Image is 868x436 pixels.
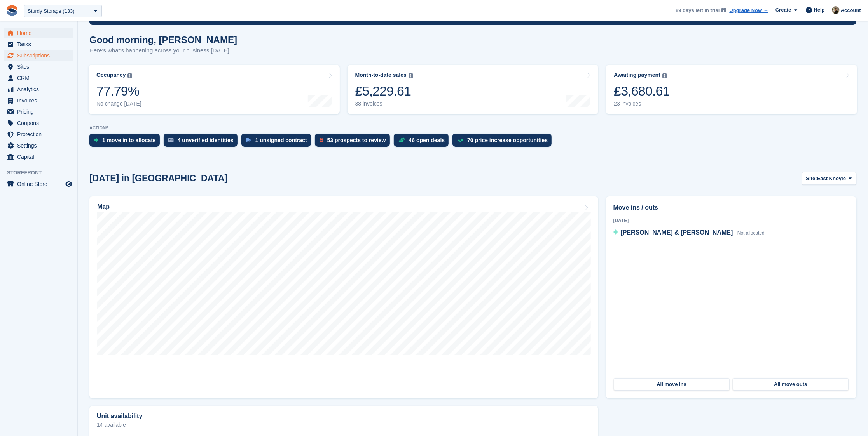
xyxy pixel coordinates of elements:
[94,138,98,142] img: move_ins_to_allocate_icon-fdf77a2bb77ea45bf5b3d319d69a93e2d87916cf1d5bf7949dd705db3b84f3ca.svg
[96,101,141,107] div: No change [DATE]
[28,7,75,15] div: Sturdy Storage (133)
[355,83,413,99] div: £5,229.61
[89,35,237,45] h1: Good morning, [PERSON_NAME]
[4,73,73,83] a: menu
[733,378,849,391] a: All move outs
[7,169,77,177] span: Storefront
[662,73,667,78] img: icon-info-grey-7440780725fd019a000dd9b08b2336e03edf1995a4989e88bcd33f0948082b44.svg
[4,39,73,50] a: menu
[4,84,73,95] a: menu
[814,6,825,14] span: Help
[730,7,768,14] a: Upgrade Now →
[614,378,730,391] a: All move ins
[355,101,413,107] div: 38 invoices
[348,65,599,114] a: Month-to-date sales £5,229.61 38 invoices
[721,8,726,12] img: icon-info-grey-7440780725fd019a000dd9b08b2336e03edf1995a4989e88bcd33f0948082b44.svg
[17,95,64,106] span: Invoices
[17,50,64,61] span: Subscriptions
[89,196,598,398] a: Map
[17,179,64,189] span: Online Store
[17,73,64,83] span: CRM
[802,172,856,185] button: Site: East Knoyle
[832,6,840,14] img: Oliver Bruce
[327,137,386,143] div: 53 prospects to review
[96,72,126,78] div: Occupancy
[613,217,849,224] div: [DATE]
[17,61,64,72] span: Sites
[457,139,463,142] img: price_increase_opportunities-93ffe204e8149a01c8c9dc8f82e8f89637d9d84a8eef4429ea346261dce0b2c0.svg
[17,84,64,95] span: Analytics
[241,134,315,151] a: 1 unsigned contract
[613,228,765,238] a: [PERSON_NAME] & [PERSON_NAME] Not allocated
[775,6,791,14] span: Create
[676,7,720,14] span: 89 days left in trial
[613,203,849,212] h2: Move ins / outs
[4,179,73,189] a: menu
[89,65,340,114] a: Occupancy 77.79% No change [DATE]
[4,151,73,162] a: menu
[168,138,174,142] img: verify_identity-adf6edd0f0f0b5bbfe63781bf79b02c33cf7c696d77639b501bdc392416b5a36.svg
[89,134,164,151] a: 1 move in to allocate
[97,203,110,210] h2: Map
[4,118,73,129] a: menu
[614,101,670,107] div: 23 invoices
[409,73,413,78] img: icon-info-grey-7440780725fd019a000dd9b08b2336e03edf1995a4989e88bcd33f0948082b44.svg
[4,140,73,151] a: menu
[614,83,670,99] div: £3,680.61
[17,118,64,129] span: Coupons
[320,138,323,142] img: prospect-51fa495bee0391a8d652442698ab0144808aea92771e9ea1ae160a38d050c398.svg
[17,106,64,117] span: Pricing
[64,179,73,189] a: Preview store
[621,229,733,236] span: [PERSON_NAME] & [PERSON_NAME]
[398,137,405,143] img: deal-1b604bf984904fb50ccaf53a9ad4b4a5d6e5aea283cecdc64d6e3604feb123c2.svg
[614,72,660,78] div: Awaiting payment
[17,140,64,151] span: Settings
[4,50,73,61] a: menu
[4,95,73,106] a: menu
[315,134,394,151] a: 53 prospects to review
[17,151,64,162] span: Capital
[102,137,156,143] div: 1 move in to allocate
[96,83,141,99] div: 77.79%
[246,138,251,142] img: contract_signature_icon-13c848040528278c33f63329250d36e43548de30e8caae1d1a13099fd9432cc5.svg
[841,7,861,14] span: Account
[17,39,64,50] span: Tasks
[255,137,307,143] div: 1 unsigned contract
[467,137,548,143] div: 70 price increase opportunities
[409,137,445,143] div: 46 open deals
[97,413,142,420] h2: Unit availability
[4,129,73,140] a: menu
[17,129,64,140] span: Protection
[178,137,234,143] div: 4 unverified identities
[394,134,453,151] a: 46 open deals
[452,134,555,151] a: 70 price increase opportunities
[89,173,227,184] h2: [DATE] in [GEOGRAPHIC_DATA]
[606,65,857,114] a: Awaiting payment £3,680.61 23 invoices
[89,46,237,55] p: Here's what's happening across your business [DATE]
[17,28,64,38] span: Home
[4,28,73,38] a: menu
[127,73,132,78] img: icon-info-grey-7440780725fd019a000dd9b08b2336e03edf1995a4989e88bcd33f0948082b44.svg
[817,175,846,182] span: East Knoyle
[4,61,73,72] a: menu
[97,422,591,427] p: 14 available
[737,230,765,236] span: Not allocated
[89,125,856,130] p: ACTIONS
[4,106,73,117] a: menu
[6,5,18,16] img: stora-icon-8386f47178a22dfd0bd8f6a31ec36ba5ce8667c1dd55bd0f319d3a0aa187defe.svg
[806,175,817,182] span: Site:
[164,134,241,151] a: 4 unverified identities
[355,72,407,78] div: Month-to-date sales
